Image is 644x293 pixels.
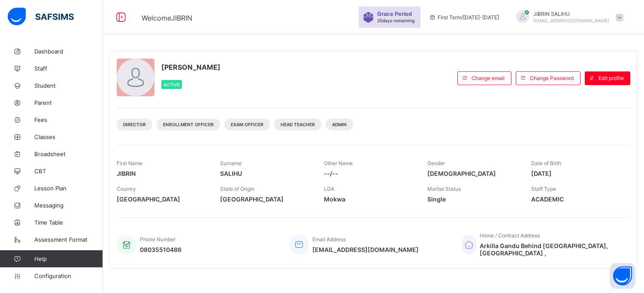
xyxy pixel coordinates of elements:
[480,242,622,257] span: Arkilla Gandu Behind [GEOGRAPHIC_DATA], [GEOGRAPHIC_DATA] ,
[531,170,622,177] span: [DATE]
[429,14,499,21] span: session/term information
[363,12,374,23] img: sticker-purple.71386a28dfed39d6af7621340158ba97.svg
[161,63,221,71] span: [PERSON_NAME]
[117,160,142,166] span: First Name
[34,65,103,72] span: Staff
[140,246,181,253] span: 08035510486
[34,185,103,192] span: Lesson Plan
[312,236,346,243] span: Email Address
[324,186,334,192] span: LGA
[377,18,414,23] span: 25 days remaining
[599,75,624,81] span: Edit profile
[163,82,180,87] span: Active
[472,75,505,81] span: Change email
[324,160,353,166] span: Other Name
[34,168,103,175] span: CBT
[117,170,207,177] span: JIBRIN
[34,99,103,106] span: Parent
[231,122,263,127] span: Exam Officer
[324,170,414,177] span: --/--
[531,195,622,203] span: ACADEMIC
[163,122,214,127] span: Enrollment Officer
[531,186,556,192] span: Staff Type
[220,170,311,177] span: SALIHU
[281,122,315,127] span: Head Teacher
[34,116,103,123] span: Fees
[377,11,412,17] span: Grace Period
[324,195,414,203] span: Mokwa
[123,122,146,127] span: Director
[220,186,254,192] span: State of Origin
[142,14,192,22] span: Welcome JIBRIN
[117,186,136,192] span: Country
[34,48,103,55] span: Dashboard
[34,151,103,157] span: Broadsheet
[530,75,574,81] span: Change Password
[312,246,419,253] span: [EMAIL_ADDRESS][DOMAIN_NAME]
[34,236,103,243] span: Assessment Format
[8,8,74,26] img: safsims
[427,186,461,192] span: Marital Status
[427,170,518,177] span: [DEMOGRAPHIC_DATA]
[427,160,445,166] span: Gender
[117,195,207,203] span: [GEOGRAPHIC_DATA]
[34,272,103,279] span: Configuration
[332,122,347,127] span: Admin
[610,263,635,289] button: Open asap
[220,160,242,166] span: Surname
[480,232,540,239] span: Home / Contract Address
[508,10,628,24] div: JIBRINSALIHU
[34,255,103,262] span: Help
[427,195,518,203] span: Single
[533,11,609,17] span: JIBRIN SALIHU
[34,219,103,226] span: Time Table
[34,82,103,89] span: Student
[220,195,311,203] span: [GEOGRAPHIC_DATA]
[533,18,609,23] span: [EMAIL_ADDRESS][DOMAIN_NAME]
[140,236,175,243] span: Phone Number
[34,202,103,209] span: Messaging
[531,160,561,166] span: Date of Birth
[34,133,103,140] span: Classes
